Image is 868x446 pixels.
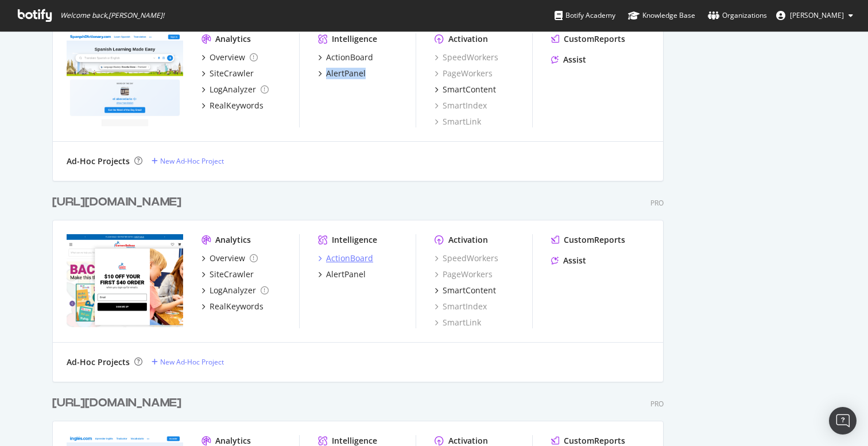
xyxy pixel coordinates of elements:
[829,407,857,435] div: Open Intercom Messenger
[332,33,377,45] div: Intelligence
[563,255,586,266] div: Assist
[210,269,254,280] div: SiteCrawler
[435,253,498,264] a: SpeedWorkers
[201,301,263,312] a: RealKeywords
[67,356,130,368] div: Ad-Hoc Projects
[435,116,481,127] a: SmartLink
[160,357,224,367] div: New Ad-Hoc Project
[210,52,245,63] div: Overview
[318,269,366,280] a: AlertPanel
[551,54,586,65] a: Assist
[67,156,130,167] div: Ad-Hoc Projects
[67,33,183,126] img: https://www.spanishdict.com/
[650,198,664,208] div: Pro
[67,234,183,327] img: https://www.carsondellosa.com/
[210,285,256,296] div: LogAnalyzer
[152,156,224,166] a: New Ad-Hoc Project
[326,253,373,264] div: ActionBoard
[555,10,615,21] div: Botify Academy
[210,301,263,312] div: RealKeywords
[332,234,377,246] div: Intelligence
[435,68,493,79] a: PageWorkers
[318,253,373,264] a: ActionBoard
[52,194,181,211] div: [URL][DOMAIN_NAME]
[210,68,254,79] div: SiteCrawler
[551,33,625,45] a: CustomReports
[160,156,224,166] div: New Ad-Hoc Project
[435,52,498,63] a: SpeedWorkers
[152,357,224,367] a: New Ad-Hoc Project
[318,68,366,79] a: AlertPanel
[201,253,258,264] a: Overview
[790,10,844,20] span: John McLendon
[318,52,373,63] a: ActionBoard
[52,395,181,412] div: [URL][DOMAIN_NAME]
[435,317,481,328] a: SmartLink
[52,395,186,412] a: [URL][DOMAIN_NAME]
[564,33,625,45] div: CustomReports
[435,84,496,95] a: SmartContent
[201,52,258,63] a: Overview
[448,33,488,45] div: Activation
[210,100,263,111] div: RealKeywords
[210,253,245,264] div: Overview
[551,255,586,266] a: Assist
[435,100,487,111] a: SmartIndex
[650,399,664,409] div: Pro
[448,234,488,246] div: Activation
[326,52,373,63] div: ActionBoard
[52,194,186,211] a: [URL][DOMAIN_NAME]
[435,269,493,280] a: PageWorkers
[215,33,251,45] div: Analytics
[201,269,254,280] a: SiteCrawler
[767,6,862,25] button: [PERSON_NAME]
[201,68,254,79] a: SiteCrawler
[435,285,496,296] a: SmartContent
[551,234,625,246] a: CustomReports
[563,54,586,65] div: Assist
[326,68,366,79] div: AlertPanel
[60,11,164,20] span: Welcome back, [PERSON_NAME] !
[215,234,251,246] div: Analytics
[628,10,695,21] div: Knowledge Base
[201,285,269,296] a: LogAnalyzer
[564,234,625,246] div: CustomReports
[435,301,487,312] a: SmartIndex
[201,84,269,95] a: LogAnalyzer
[210,84,256,95] div: LogAnalyzer
[326,269,366,280] div: AlertPanel
[201,100,263,111] a: RealKeywords
[443,285,496,296] div: SmartContent
[443,84,496,95] div: SmartContent
[708,10,767,21] div: Organizations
